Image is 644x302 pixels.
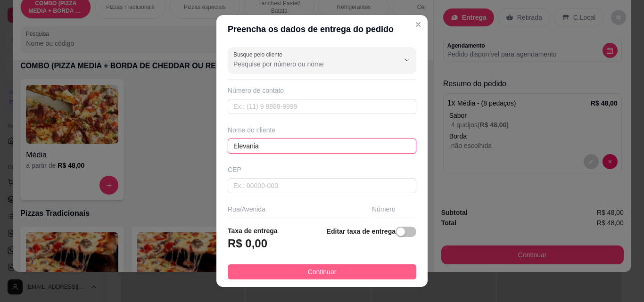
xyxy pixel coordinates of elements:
[216,15,428,43] header: Preencha os dados de entrega do pedido
[228,204,368,214] div: Rua/Avenida
[228,139,416,154] input: Ex.: João da Silva
[228,165,416,174] div: CEP
[228,99,416,114] input: Ex.: (11) 9 8888-9999
[399,52,414,67] button: Show suggestions
[308,267,337,277] span: Continuar
[228,86,416,95] div: Número de contato
[372,204,416,214] div: Número
[228,227,278,235] strong: Taxa de entrega
[228,264,416,279] button: Continuar
[233,50,286,58] label: Busque pelo cliente
[228,236,267,251] h3: R$ 0,00
[228,178,416,193] input: Ex.: 00000-000
[228,125,416,135] div: Nome do cliente
[233,59,384,69] input: Busque pelo cliente
[411,17,426,32] button: Close
[372,218,416,233] input: Ex.: 44
[228,218,368,233] input: Ex.: Rua Oscar Freire
[327,228,396,235] strong: Editar taxa de entrega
